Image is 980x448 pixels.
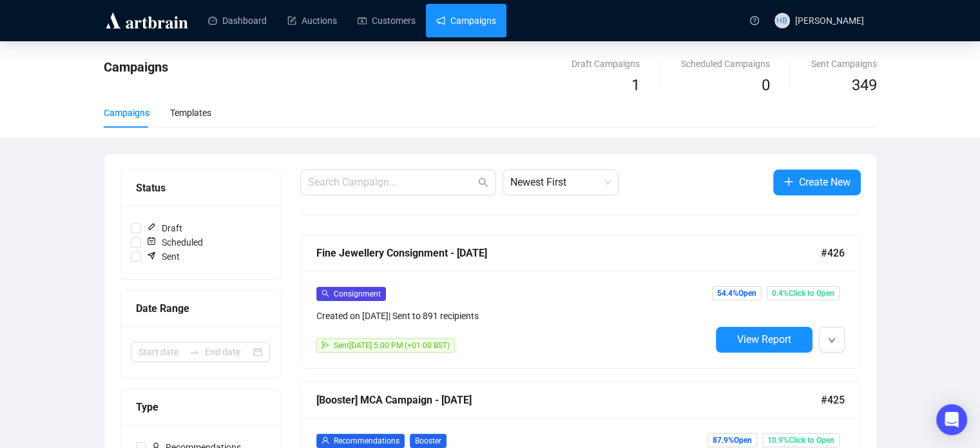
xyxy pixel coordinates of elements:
div: Templates [170,106,211,120]
img: logo [104,10,190,31]
span: user [322,436,329,444]
span: Sent [DATE] 5:00 PM (+01:00 BST) [334,341,450,350]
div: Sent Campaigns [811,57,877,71]
div: Created on [DATE] | Sent to 891 recipients [316,309,711,323]
span: Consignment [334,289,381,298]
span: Recommendations [334,436,399,445]
div: Scheduled Campaigns [681,57,770,71]
a: Customers [358,4,416,37]
input: Search Campaign... [308,175,476,190]
input: End date [205,345,251,359]
span: Booster [410,434,447,448]
div: Draft Campaigns [572,57,640,71]
span: send [322,341,329,349]
a: Dashboard [208,4,267,37]
span: 0 [762,76,770,94]
span: #425 [821,392,845,408]
span: 54.4% Open [712,286,762,300]
div: [Booster] MCA Campaign - [DATE] [316,392,821,408]
span: 1 [631,76,640,94]
a: Auctions [287,4,337,37]
div: Campaigns [104,106,149,120]
span: 0.4% Click to Open [767,286,840,300]
span: View Report [737,333,791,346]
div: Type [136,399,265,415]
span: 10.9% Click to Open [762,433,840,447]
span: HB [776,14,787,27]
span: plus [783,177,794,187]
span: Create New [799,174,850,190]
span: Campaigns [104,59,168,75]
span: 349 [852,76,877,94]
span: [PERSON_NAME] [795,15,864,26]
span: to [189,347,200,357]
div: Status [136,180,265,196]
span: #426 [821,245,845,261]
div: Date Range [136,300,265,317]
span: Sent [141,249,185,264]
div: Open Intercom Messenger [936,404,967,435]
span: search [322,289,329,297]
span: Scheduled [141,235,208,249]
span: search [478,177,488,188]
span: Newest First [510,170,611,195]
span: swap-right [189,347,200,357]
span: Draft [141,221,187,235]
a: Fine Jewellery Consignment - [DATE]#426searchConsignmentCreated on [DATE]| Sent to 891 recipients... [300,235,861,369]
button: View Report [716,327,812,353]
div: Fine Jewellery Consignment - [DATE] [316,245,821,261]
input: Start date [139,345,184,359]
span: question-circle [750,16,759,25]
span: 87.9% Open [707,433,757,447]
span: down [828,336,836,344]
button: Create New [773,170,861,195]
a: Campaigns [436,4,496,37]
